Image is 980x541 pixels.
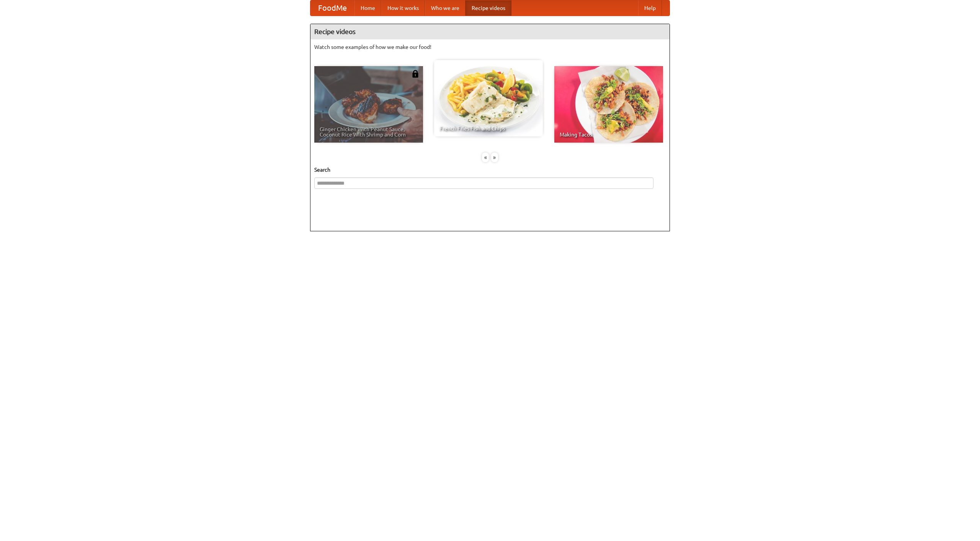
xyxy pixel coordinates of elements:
a: Making Tacos [554,66,663,143]
span: French Fries Fish and Chips [439,126,537,131]
a: Home [354,0,381,16]
a: FoodMe [310,0,354,16]
div: « [482,153,489,162]
a: How it works [381,0,425,16]
a: Help [638,0,662,16]
a: French Fries Fish and Chips [434,60,543,136]
h4: Recipe videos [310,24,670,39]
img: 483408.png [412,70,419,78]
p: Watch some examples of how we make our food! [314,43,666,51]
a: Recipe videos [465,0,511,16]
h5: Search [314,166,666,174]
div: » [491,153,498,162]
a: Who we are [425,0,465,16]
span: Making Tacos [560,132,658,137]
